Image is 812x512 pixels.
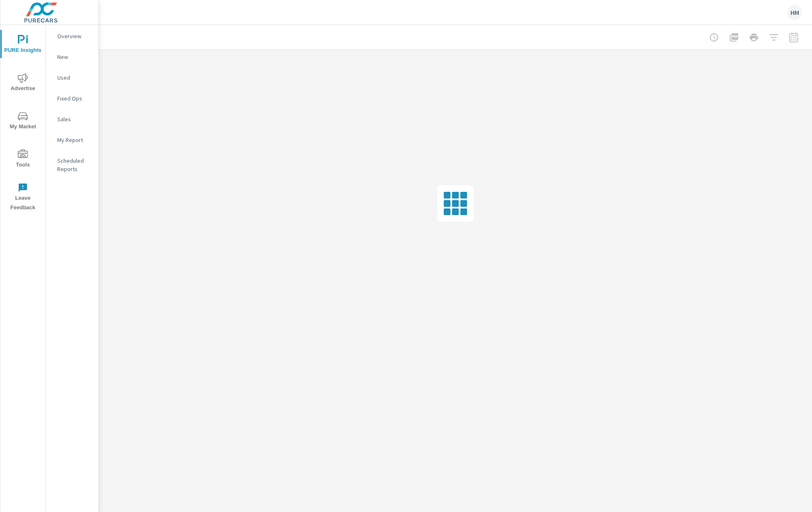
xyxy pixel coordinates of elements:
span: Leave Feedback [3,183,43,213]
span: Advertise [3,73,43,93]
p: Sales [57,115,92,123]
p: Overview [57,32,92,40]
div: Sales [46,113,98,125]
div: Overview [46,30,98,42]
div: Used [46,71,98,84]
p: New [57,53,92,61]
div: My Report [46,134,98,146]
div: New [46,51,98,63]
p: Scheduled Reports [57,157,92,173]
span: My Market [3,111,43,132]
span: Tools [3,149,43,170]
span: PURE Insights [3,35,43,55]
p: Used [57,73,92,82]
p: My Report [57,136,92,144]
div: Scheduled Reports [46,154,98,175]
div: Fixed Ops [46,92,98,105]
div: nav menu [0,25,45,216]
div: HM [787,5,802,20]
p: Fixed Ops [57,94,92,103]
